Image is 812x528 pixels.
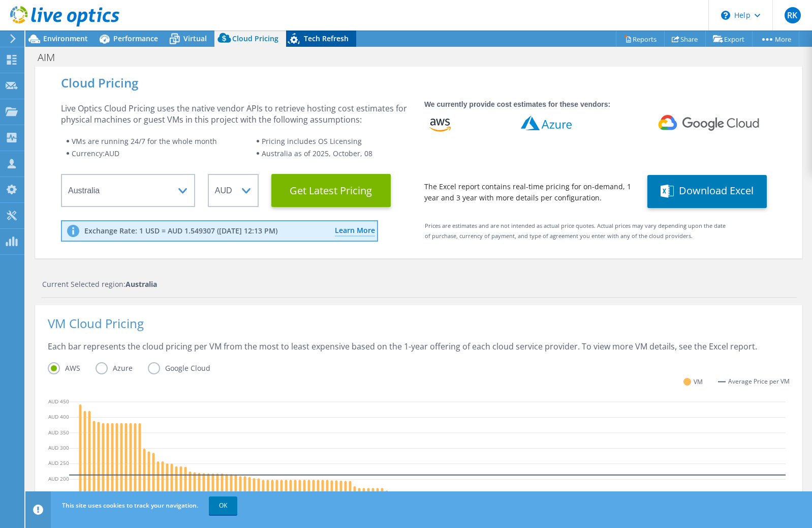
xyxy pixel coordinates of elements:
[728,376,790,387] span: Average Price per VM
[48,444,69,451] text: AUD 300
[752,31,799,47] a: More
[335,225,375,237] a: Learn More
[48,475,69,482] text: AUD 200
[785,7,801,23] span: RK
[126,279,157,289] strong: Australia
[48,341,790,362] div: Each bar represents the cloud pricing per VM from the most to least expensive based on the 1-year...
[72,136,217,146] span: VMs are running 24/7 for the whole month
[408,221,730,248] div: Prices are estimates and are not intended as actual price quotes. Actual prices may vary dependin...
[616,31,665,47] a: Reports
[96,362,148,374] label: Azure
[209,496,237,515] a: OK
[148,362,226,374] label: Google Cloud
[62,501,198,510] span: This site uses cookies to track your navigation.
[647,175,767,208] button: Download Excel
[232,34,278,43] span: Cloud Pricing
[262,136,362,146] span: Pricing includes OS Licensing
[48,318,790,341] div: VM Cloud Pricing
[705,31,753,47] a: Export
[48,491,69,498] text: AUD 150
[694,376,703,388] span: VM
[183,34,207,43] span: Virtual
[72,149,119,158] span: Currency: AUD
[304,34,349,43] span: Tech Refresh
[61,77,776,89] div: Cloud Pricing
[84,226,277,236] p: Exchange Rate: 1 USD = AUD 1.549307 ([DATE] 12:13 PM)
[48,398,69,405] text: AUD 450
[48,429,69,436] text: AUD 350
[664,31,706,47] a: Share
[43,34,88,43] span: Environment
[61,103,412,125] div: Live Optics Cloud Pricing uses the native vendor APIs to retrieve hosting cost estimates for phys...
[424,100,610,108] strong: We currently provide cost estimates for these vendors:
[48,460,69,467] text: AUD 250
[721,11,730,20] svg: \n
[113,34,158,43] span: Performance
[33,52,71,63] h1: AIM
[48,362,96,374] label: AWS
[262,149,372,158] span: Australia as of 2025, October, 08
[271,174,391,207] button: Get Latest Pricing
[424,181,635,203] div: The Excel report contains real-time pricing for on-demand, 1 year and 3 year with more details pe...
[48,413,69,420] text: AUD 400
[42,279,797,290] div: Current Selected region:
